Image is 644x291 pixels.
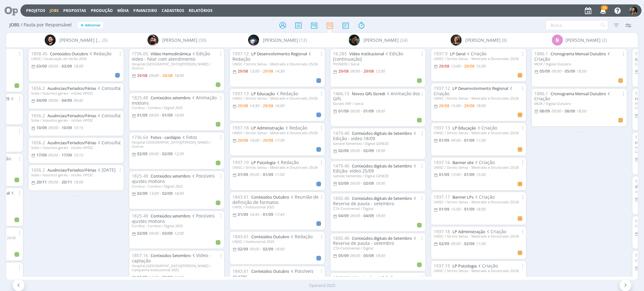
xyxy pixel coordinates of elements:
span: Criação [485,228,506,234]
a: Banner LPs [452,194,474,200]
: - [462,64,463,68]
span: [PERSON_NAME] [364,37,399,43]
span: Consulta [96,113,120,118]
div: UNISC / Stricto Sensu - Mestrado e Doutorado 25/26 [232,96,322,100]
span: Edição [continuação] [333,51,403,62]
: 03/09 [36,63,47,69]
: 17/09 [62,152,72,158]
span: Animação motions [132,95,217,106]
: - [160,192,161,195]
: 01/09 [364,108,374,114]
div: Cordius - Corteva / Digital 2025 [132,184,222,188]
a: Conteúdos Outubro [251,268,289,274]
: 04/09 [364,213,374,218]
span: - [562,109,563,113]
span: 1736.64 [132,134,148,140]
a: Ausências/Feriados/Férias [47,85,96,91]
span: Cadastros [162,8,184,13]
: 09:00 [48,152,58,158]
a: LP Geral [450,51,465,57]
: 29/08 [464,63,475,69]
span: [PERSON_NAME] [PERSON_NAME] [59,37,101,43]
: - [160,113,161,117]
: 04/09 [62,98,72,103]
: 12:00 [174,151,184,156]
: 03/09 [338,181,349,186]
: 18:00 [375,148,385,153]
span: [PERSON_NAME] [565,37,601,43]
: 09:00 [451,138,460,143]
a: Conteúdos Outubro [251,234,289,239]
a: Conteúdos setembro [151,95,191,101]
: - [361,109,362,113]
span: 1858.45 [31,51,47,57]
a: Ausências/Feriados/Férias [47,140,96,145]
: - [361,69,362,73]
a: Ausências/Feriados/Férias [47,167,96,173]
: - [59,126,60,130]
: - [260,173,262,177]
a: Cronograma Mensal Outubro [551,91,606,96]
: 11:00 [476,138,486,143]
span: 1479.40 [333,130,349,136]
span: Criação [465,51,486,57]
: - [260,69,262,73]
: 18:00 [174,191,184,196]
span: 1937.17 [434,194,450,200]
div: UNISC / Stricto Sensu - Mestrado e Doutorado 25/26 [232,62,322,66]
: - [59,153,60,157]
span: Criação [474,194,495,200]
: 01/09 [238,212,248,217]
: - [462,173,463,177]
span: 1656.2 [31,140,45,145]
div: UNISC / Stricto Sensu - Mestrado e Doutorado 25/26 [232,165,322,169]
: 10:15 [73,152,83,158]
: 09:00 [48,98,58,103]
span: 1937.18 [434,228,450,234]
: - [462,207,463,211]
div: Cordius - Corteva / Digital 2025 [132,224,222,228]
a: Conteúdos digitais de Setembro [352,235,412,241]
span: 1825.48 [132,213,148,219]
span: [DATE] [96,167,116,173]
: 01/09 [464,172,475,177]
: 29/08 [263,103,273,108]
span: 1825.48 [132,173,148,179]
span: 1937.18 [232,125,249,131]
: 01/09 [238,172,248,177]
a: LP Educação [251,91,275,96]
: 01/09 [439,206,449,212]
span: Propostas [63,8,86,13]
span: 1937.16 [434,159,450,165]
: 10:15 [73,125,83,130]
: 29/08 [263,138,273,143]
: 09:00 [350,108,360,114]
: 16:00 [249,138,259,143]
div: PIONEER / Geral [333,62,423,66]
: - [160,152,161,156]
a: Financeiro [133,8,157,13]
span: Redação [232,51,312,62]
button: Relatórios [187,8,214,13]
: - [361,214,362,218]
: 09:00 [249,172,259,177]
: 09:00 [350,69,360,74]
a: Conteúdos digitais de Setembro [352,195,412,201]
span: Redação [88,51,111,57]
a: Conteúdos setembro [151,213,191,219]
: 15:00 [451,103,460,108]
a: LP Desenvolvimento Regional [251,51,307,57]
a: LP Administração [251,125,284,131]
span: 05/09 [565,69,575,74]
: 15:00 [451,206,460,212]
: 02/09 [364,148,374,153]
: 20/11 [36,179,47,185]
: 18:00 [476,103,486,108]
span: Edição- vídeo 25/09 [333,163,417,174]
a: Fotos - cardápio [151,135,181,140]
: - [59,180,60,184]
div: UNISC / Graduação de Verão 2026 [31,57,121,61]
span: 1937.12 [232,51,249,57]
input: Busca [546,20,608,30]
: 29/08 [464,103,475,108]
